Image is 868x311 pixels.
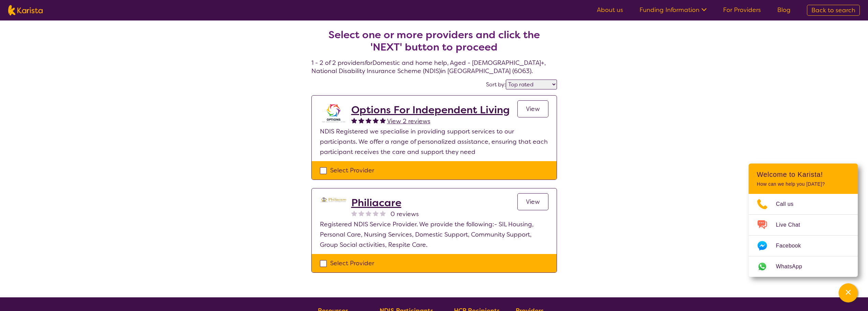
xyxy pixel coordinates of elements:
img: fullstar [373,117,379,123]
a: Web link opens in a new tab. [749,256,858,277]
button: Channel Menu [839,283,858,302]
span: Call us [776,199,802,209]
h2: Select one or more providers and click the 'NEXT' button to proceed [320,29,549,53]
a: View [517,193,548,210]
img: Karista logo [8,5,43,15]
a: Back to search [807,5,860,16]
h2: Welcome to Karista! [757,170,850,179]
img: nonereviewstar [351,210,357,216]
span: Live Chat [776,220,808,230]
a: Philiacare [351,197,419,209]
img: nonereviewstar [373,210,379,216]
img: nonereviewstar [366,210,371,216]
span: Facebook [776,241,809,251]
h4: 1 - 2 of 2 providers for Domestic and home help , Aged - [DEMOGRAPHIC_DATA]+ , National Disabilit... [311,12,557,75]
img: stgs1ttov8uwf8tdpp19.png [320,104,347,123]
img: fullstar [351,117,357,123]
span: Back to search [811,6,855,14]
img: fullstar [366,117,371,123]
span: 0 reviews [391,209,419,219]
span: View [526,198,540,206]
img: djl2kts8nwviwb5z69ia.png [320,197,347,204]
a: View 2 reviews [387,116,430,126]
p: Registered NDIS Service Provider. We provide the following:- SIL Housing, Personal Care, Nursing ... [320,219,548,250]
span: View 2 reviews [387,117,430,125]
div: Channel Menu [749,164,858,277]
a: Options For Independent Living [351,104,510,116]
label: Sort by: [486,81,506,88]
a: Blog [777,6,791,14]
a: Funding Information [639,6,707,14]
img: nonereviewstar [358,210,364,216]
span: View [526,105,540,113]
a: For Providers [723,6,761,14]
a: About us [597,6,623,14]
p: NDIS Registered we specialise in providing support services to our participants. We offer a range... [320,126,548,157]
a: View [517,100,548,117]
img: fullstar [380,117,386,123]
p: How can we help you [DATE]? [757,181,850,187]
span: WhatsApp [776,261,810,272]
img: nonereviewstar [380,210,386,216]
ul: Choose channel [749,194,858,277]
img: fullstar [358,117,364,123]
